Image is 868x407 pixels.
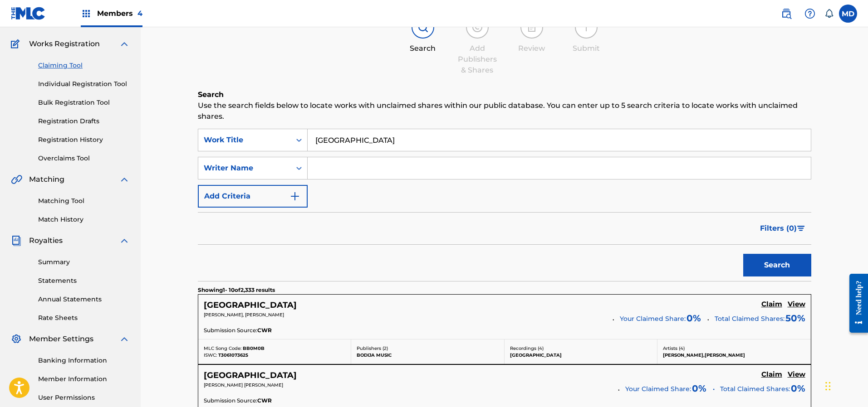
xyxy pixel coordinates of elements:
a: View [788,300,805,310]
div: Review [509,43,554,54]
h6: Search [198,89,811,100]
h5: View [788,300,805,309]
img: MLC Logo [11,7,46,20]
p: Publishers ( 2 ) [357,345,499,352]
img: step indicator icon for Submit [581,22,592,33]
div: Add Publishers & Shares [455,43,500,76]
span: Works Registration [29,39,100,49]
a: Registration Drafts [38,116,130,126]
div: Search [400,43,446,54]
p: BODIJA MUSIC [357,352,499,359]
span: Filters ( 0 ) [760,223,797,234]
img: step indicator icon for Review [526,22,537,33]
span: Total Claimed Shares: [720,384,790,394]
a: View [788,370,805,380]
a: Bulk Registration Tool [38,98,130,107]
button: Search [743,254,811,276]
h5: View [788,370,805,379]
a: Statements [38,276,130,286]
p: Showing 1 - 10 of 2,333 results [198,286,275,294]
p: [PERSON_NAME],[PERSON_NAME] [663,352,805,359]
a: User Permissions [38,393,130,402]
div: Work Title [204,135,285,145]
img: Royalties [11,235,22,246]
a: Overclaims Tool [38,154,130,163]
div: Help [801,5,819,23]
span: Members [97,8,142,19]
img: expand [119,174,130,185]
div: Drag [825,373,831,400]
span: Member Settings [29,334,93,344]
a: Claiming Tool [38,61,130,70]
img: search [781,8,792,19]
span: Matching [29,174,64,185]
iframe: Resource Center [843,267,868,340]
span: [PERSON_NAME], [PERSON_NAME] [204,312,284,318]
span: BB0M0B [243,345,265,351]
img: expand [119,235,130,246]
span: Royalties [29,235,63,246]
a: Rate Sheets [38,313,130,323]
span: CWR [257,397,272,405]
div: Submit [564,43,609,54]
div: Notifications [824,9,834,18]
h5: BROOKLYN ZOO [204,370,297,381]
span: MLC Song Code: [204,345,241,351]
img: Works Registration [11,39,23,49]
a: Banking Information [38,356,130,365]
a: Matching Tool [38,196,130,206]
a: Member Information [38,374,130,384]
img: Member Settings [11,334,22,344]
span: 0 % [692,382,706,395]
img: 9d2ae6d4665cec9f34b9.svg [289,191,300,202]
button: Add Criteria [198,185,308,208]
h5: Claim [761,370,782,379]
span: Submission Source: [204,397,257,405]
img: step indicator icon for Search [417,22,428,33]
img: Top Rightsholders [81,8,92,19]
p: [GEOGRAPHIC_DATA] [510,352,652,359]
h5: BROOKLYN ZOO [204,300,297,310]
img: expand [119,334,130,344]
a: CatalogCatalog [11,17,58,28]
span: 0 % [687,311,701,325]
img: filter [797,226,805,231]
div: User Menu [839,5,857,23]
img: expand [119,39,130,49]
span: 4 [137,9,142,18]
span: 50 % [785,311,805,325]
iframe: Chat Widget [823,363,868,407]
a: Annual Statements [38,295,130,304]
button: Filters (0) [755,217,811,240]
span: Your Claimed Share: [620,314,686,324]
span: [PERSON_NAME] [PERSON_NAME] [204,382,283,388]
span: Submission Source: [204,326,257,334]
p: Recordings ( 4 ) [510,345,652,352]
a: Match History [38,215,130,224]
span: ISWC: [204,352,217,358]
form: Search Form [198,129,811,281]
span: T3061073625 [218,352,248,358]
a: Public Search [777,5,795,23]
img: Matching [11,174,22,185]
a: Individual Registration Tool [38,79,130,89]
p: Artists ( 4 ) [663,345,805,352]
a: Summary [38,257,130,267]
span: 0% [791,382,805,395]
span: CWR [257,326,272,334]
a: Registration History [38,135,130,145]
h5: Claim [761,300,782,309]
img: help [804,8,815,19]
span: Total Claimed Shares: [715,315,785,323]
img: step indicator icon for Add Publishers & Shares [472,22,483,33]
div: Writer Name [204,163,285,174]
p: Use the search fields below to locate works with unclaimed shares within our public database. You... [198,100,811,122]
span: Your Claimed Share: [625,384,691,394]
